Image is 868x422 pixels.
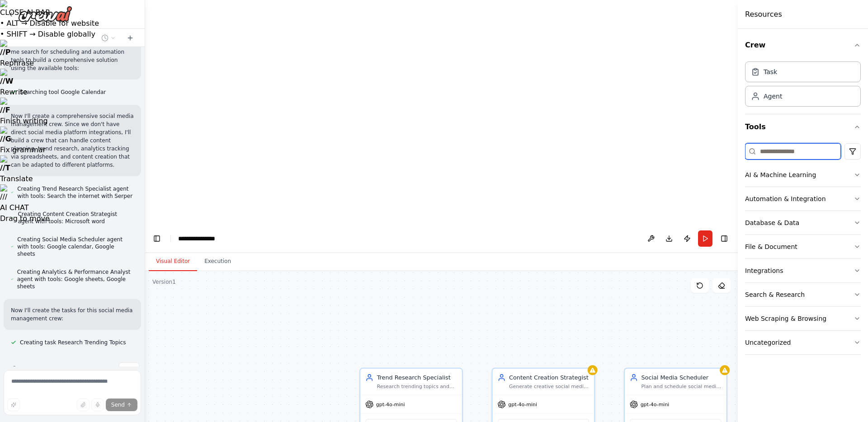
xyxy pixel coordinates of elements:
[745,290,805,299] div: Search & Research
[20,339,126,346] span: Creating task Research Trending Topics
[91,399,104,411] button: Click to speak your automation idea
[745,307,861,330] button: Web Scraping & Browsing
[123,366,135,373] span: Stop
[718,232,731,245] button: Hide right sidebar
[745,338,791,347] div: Uncategorized
[377,384,457,390] div: Research trending topics and hashtags in {industry} to identify content opportunities and viral p...
[111,401,125,408] span: Send
[77,399,90,411] button: Upload files
[745,314,826,323] div: Web Scraping & Browsing
[119,362,139,376] button: Stop
[149,252,197,271] button: Visual Editor
[17,236,134,258] span: Creating Social Media Scheduler agent with tools: Google calendar, Google sheets
[745,283,861,306] button: Search & Research
[152,278,176,286] div: Version 1
[11,306,134,323] p: Now I'll create the tasks for this social media management crew:
[509,384,589,390] div: Generate creative social media content ideas across platforms including captions, post concepts, ...
[197,252,238,271] button: Execution
[7,399,20,411] button: Improve this prompt
[106,399,137,411] button: Send
[17,268,134,290] span: Creating Analytics & Performance Analyst agent with tools: Google sheets, Google sheets
[509,374,589,382] div: Content Creation Strategist
[178,234,225,243] nav: breadcrumb
[745,242,797,251] div: File & Document
[641,374,721,382] div: Social Media Scheduler
[745,140,861,362] div: Tools
[745,331,861,354] button: Uncategorized
[745,259,861,282] button: Integrations
[745,266,783,275] div: Integrations
[641,384,721,390] div: Plan and schedule social media posts across multiple platforms, determine optimal posting times b...
[151,232,163,245] button: Hide left sidebar
[376,401,405,408] span: gpt-4o-mini
[745,235,861,258] button: File & Document
[641,401,670,408] span: gpt-4o-mini
[22,366,50,373] span: Thinking...
[377,374,457,382] div: Trend Research Specialist
[508,401,537,408] span: gpt-4o-mini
